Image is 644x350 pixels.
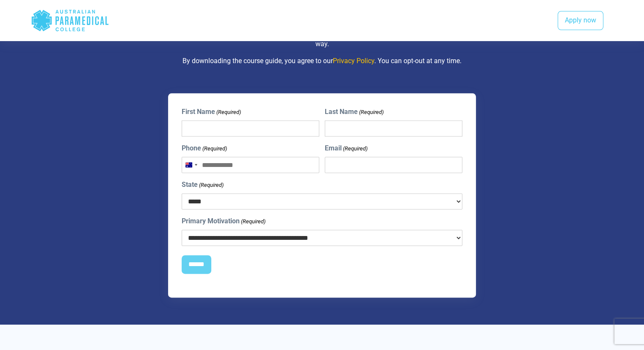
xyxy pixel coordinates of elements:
label: Phone [182,143,227,153]
span: (Required) [216,108,241,117]
span: (Required) [198,181,224,189]
div: Australian Paramedical College [31,7,109,34]
label: First Name [182,107,241,117]
span: (Required) [202,144,227,153]
label: Email [325,143,368,153]
label: Primary Motivation [182,216,265,226]
span: (Required) [343,144,368,153]
label: Last Name [325,107,384,117]
button: Selected country [182,157,200,172]
a: Apply now [558,11,603,31]
span: (Required) [359,108,384,117]
p: By downloading the course guide, you agree to our . You can opt-out at any time. [75,56,570,66]
a: Privacy Policy [333,57,374,65]
label: State [182,180,224,190]
span: (Required) [240,217,265,226]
